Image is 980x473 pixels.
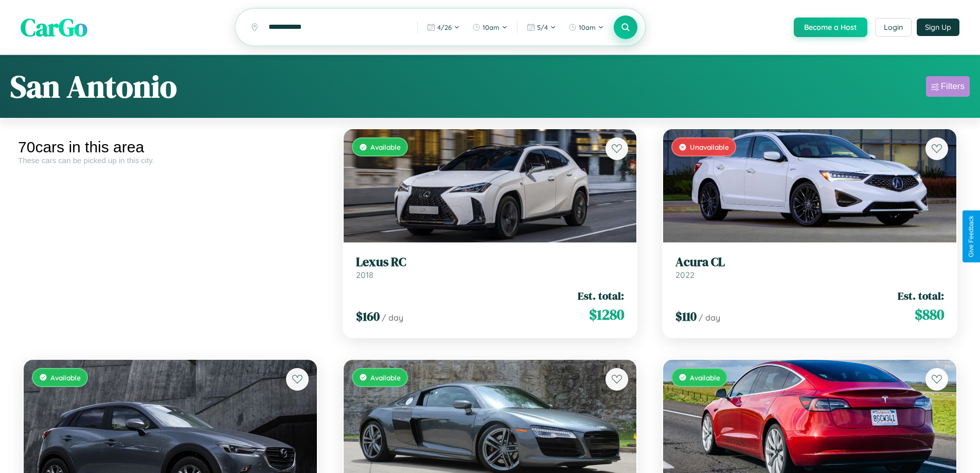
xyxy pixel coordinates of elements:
span: 10am [579,23,596,31]
span: Available [370,143,401,151]
span: / day [699,312,720,323]
span: 10am [483,23,500,31]
span: Est. total: [898,288,944,303]
button: 5/4 [522,19,561,36]
h1: San Antonio [10,65,177,108]
span: 5 / 4 [537,23,548,31]
span: 4 / 26 [437,23,452,31]
span: $ 1280 [589,304,624,325]
button: Become a Host [794,17,867,37]
button: 10am [563,19,609,36]
span: Available [50,373,81,382]
div: Give Feedback [968,216,975,257]
h3: Lexus RC [356,255,625,270]
span: 2022 [675,270,694,280]
span: CarGo [21,10,87,44]
div: 70 cars in this area [18,138,323,156]
div: Filters [941,81,965,92]
button: Sign Up [917,19,959,36]
span: Available [690,373,720,382]
span: Unavailable [690,143,729,151]
h3: Acura CL [675,255,944,270]
span: Available [370,373,401,382]
span: / day [382,312,403,323]
button: Filters [926,76,970,97]
button: Login [875,18,912,37]
span: 2018 [356,270,373,280]
button: 10am [467,19,513,36]
span: $ 110 [675,308,697,325]
button: 4/26 [422,19,465,36]
a: Lexus RC2018 [356,255,625,280]
a: Acura CL2022 [675,255,944,280]
span: Est. total: [578,288,624,303]
span: $ 880 [915,304,944,325]
div: These cars can be picked up in this city. [18,156,323,165]
span: $ 160 [356,308,380,325]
